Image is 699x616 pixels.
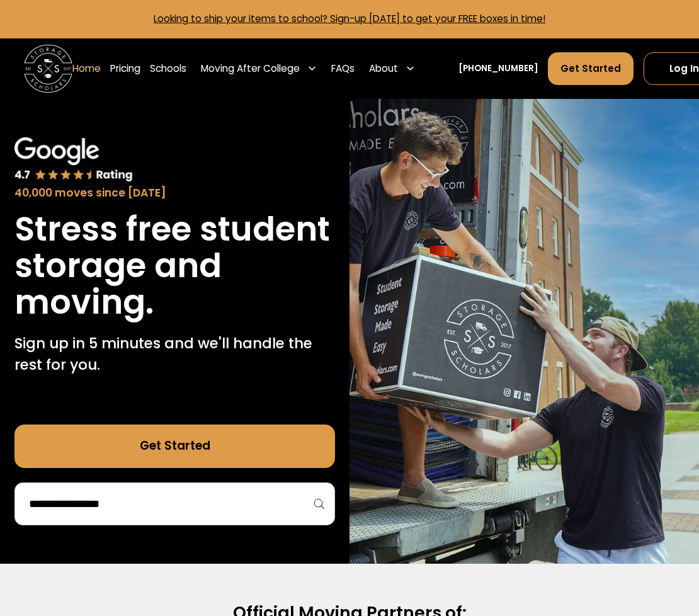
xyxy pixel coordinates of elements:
a: Looking to ship your items to school? Sign-up [DATE] to get your FREE boxes in time! [154,12,545,25]
img: Google 4.7 star rating [14,137,133,183]
div: About [369,62,398,76]
a: Schools [150,52,186,86]
div: Moving After College [201,62,300,76]
h1: Stress free student storage and moving. [14,211,335,321]
a: Pricing [110,52,140,86]
div: Moving After College [196,52,322,86]
div: About [365,52,420,86]
a: [PHONE_NUMBER] [458,62,538,75]
img: Storage Scholars main logo [24,45,72,93]
a: FAQs [331,52,355,86]
a: Home [72,52,101,86]
img: Storage Scholars makes moving and storage easy. [349,99,699,564]
a: Get Started [548,52,634,85]
a: Get Started [14,425,335,468]
p: Sign up in 5 minutes and we'll handle the rest for you. [14,333,335,376]
div: 40,000 moves since [DATE] [14,185,335,202]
